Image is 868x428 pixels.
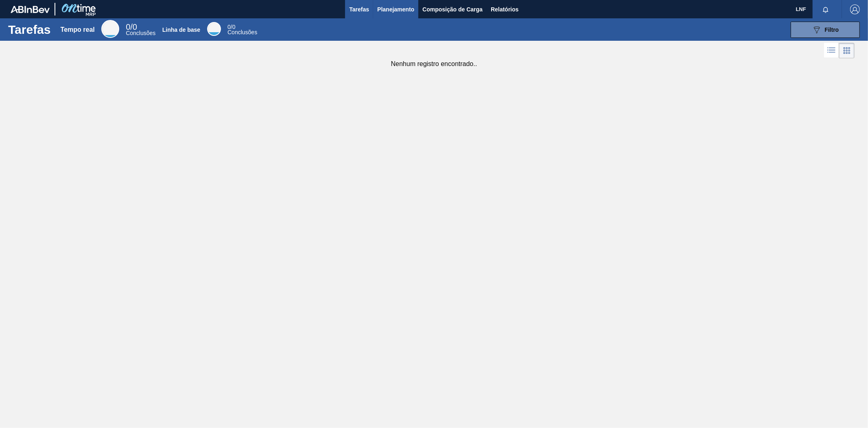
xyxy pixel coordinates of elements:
[126,30,155,36] font: Conclusões
[232,24,236,30] font: 0
[475,60,477,67] font: .
[133,22,137,31] font: 0
[839,43,855,58] div: Visão em Cards
[227,24,231,30] font: 0
[422,6,483,13] font: Composição de Carga
[61,26,95,33] font: Tempo real
[796,6,806,12] font: LNF
[162,26,200,33] font: Linha de base
[231,24,232,30] font: /
[207,22,221,36] div: Linha de base
[491,6,518,13] font: Relatórios
[391,60,475,67] font: Nenhum registro encontrado.
[126,24,155,36] div: Tempo real
[227,24,257,35] div: Linha de base
[349,6,369,13] font: Tarefas
[813,4,839,15] button: Notificações
[11,6,50,13] img: TNhmsLtSVTkK8tSr43FrP2fwEKptu5GPRR3wAAAABJRU5ErkJggg==
[791,22,860,38] button: Filtro
[850,4,860,14] img: Sair
[377,6,414,13] font: Planejamento
[126,22,130,31] font: 0
[824,43,839,58] div: Visão em Lista
[130,22,133,31] font: /
[8,23,51,36] font: Tarefas
[825,26,839,33] font: Filtro
[101,20,119,38] div: Tempo real
[227,29,257,35] font: Conclusões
